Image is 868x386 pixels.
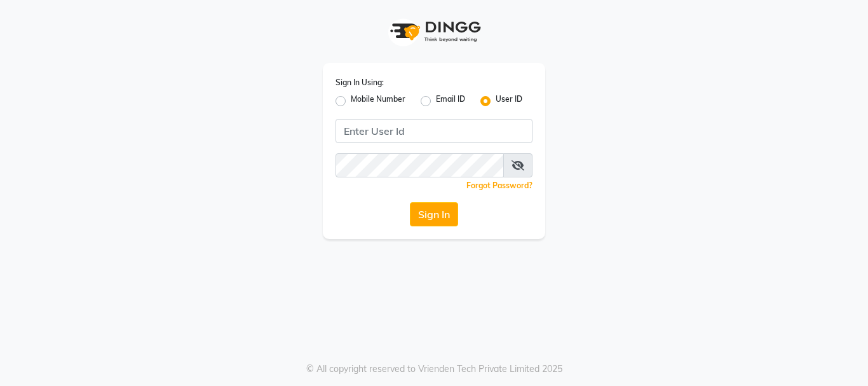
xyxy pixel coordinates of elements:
[466,181,532,190] a: Forgot Password?
[351,93,405,109] label: Mobile Number
[496,93,522,109] label: User ID
[336,77,384,88] label: Sign In Using:
[336,119,532,143] input: Username
[436,93,465,109] label: Email ID
[383,13,485,50] img: logo1.svg
[336,153,504,177] input: Username
[410,202,458,226] button: Sign In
